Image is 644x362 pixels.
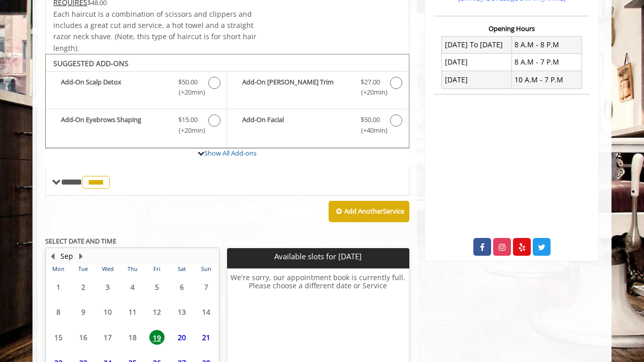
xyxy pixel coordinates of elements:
td: Select day19 [145,325,169,350]
th: Tue [71,264,95,274]
th: Sat [169,264,194,274]
label: Add-On Scalp Detox [51,77,221,101]
span: Each haircut is a combination of scissors and clippers and includes a great cut and service, a ho... [53,9,256,53]
span: 20 [174,330,189,345]
b: SUGGESTED ADD-ONS [53,58,128,68]
td: 8 A.M - 8 P.M [511,36,582,53]
b: Add Another Service [344,206,404,216]
h3: Opening Hours [434,25,590,32]
button: Next Month [77,251,85,262]
button: Sep [60,251,73,262]
th: Wed [95,264,120,274]
label: Add-On Facial [232,114,403,138]
span: (+40min ) [355,125,385,136]
button: Add AnotherService [329,201,409,222]
span: 21 [199,330,214,345]
td: [DATE] [442,71,512,88]
span: $15.00 [178,114,198,125]
td: 10 A.M - 7 P.M [511,71,582,88]
b: Add-On Scalp Detox [61,77,168,98]
span: 19 [149,330,165,345]
span: $50.00 [361,114,380,125]
span: $27.00 [361,77,380,87]
span: (+20min ) [173,87,203,98]
th: Fri [145,264,169,274]
td: 8 A.M - 7 P.M [511,53,582,71]
span: (+20min ) [173,125,203,136]
span: (+20min ) [355,87,385,98]
p: Available slots for [DATE] [231,252,405,261]
td: [DATE] [442,53,512,71]
td: Select day21 [194,325,219,350]
span: $50.00 [178,77,198,87]
label: Add-On Eyebrows Shaping [51,114,221,138]
label: Add-On Beard Trim [232,77,403,101]
th: Sun [194,264,219,274]
b: Add-On Eyebrows Shaping [61,114,168,136]
b: SELECT DATE AND TIME [45,236,116,246]
th: Thu [120,264,144,274]
a: Show All Add-ons [204,148,256,158]
td: Select day20 [169,325,194,350]
td: [DATE] To [DATE] [442,36,512,53]
b: Add-On Facial [242,114,350,136]
div: The Made Man Haircut Add-onS [45,54,409,148]
button: Previous Month [48,251,56,262]
b: Add-On [PERSON_NAME] Trim [242,77,350,98]
th: Mon [46,264,71,274]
